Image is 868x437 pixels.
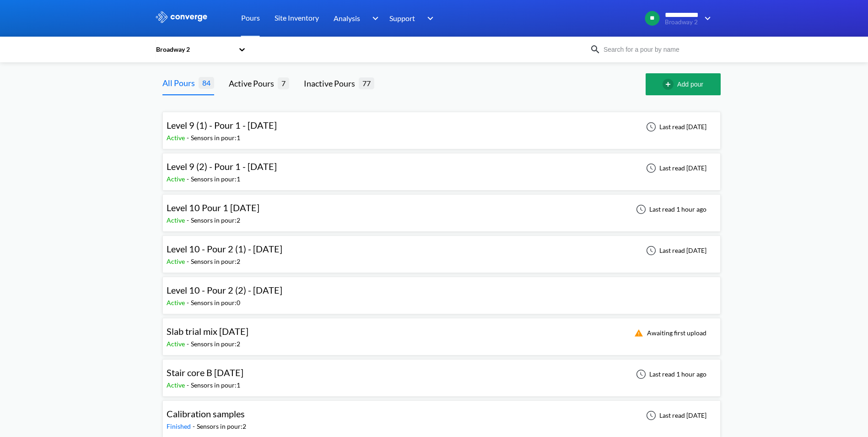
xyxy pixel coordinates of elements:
span: - [187,257,191,265]
div: Last read 1 hour ago [631,369,709,380]
span: Active [167,216,187,224]
span: - [187,340,191,348]
div: Sensors in pour: 1 [191,133,240,143]
span: Active [167,340,187,348]
button: Add pour [646,73,721,95]
a: Slab trial mix [DATE]Active-Sensors in pour:2Awaiting first upload [162,328,721,336]
img: downArrow.svg [421,13,436,24]
span: Calibration samples [167,408,245,419]
div: Awaiting first upload [629,328,709,339]
div: Sensors in pour: 2 [197,421,246,432]
a: Level 10 - Pour 2 (2) - [DATE]Active-Sensors in pour:0 [162,287,721,295]
a: Level 10 Pour 1 [DATE]Active-Sensors in pour:2Last read 1 hour ago [162,205,721,213]
div: Sensors in pour: 2 [191,215,240,225]
span: Active [167,134,187,142]
div: Sensors in pour: 2 [191,339,240,349]
img: icon-search.svg [590,44,601,55]
img: downArrow.svg [366,13,381,24]
div: Sensors in pour: 1 [191,380,240,390]
span: Slab trial mix [DATE] [167,326,248,337]
span: Active [167,257,187,265]
input: Search for a pour by name [601,44,712,55]
div: Sensors in pour: 2 [191,257,240,267]
span: Finished [167,422,193,430]
div: Broadway 2 [155,44,234,55]
div: Sensors in pour: 0 [191,298,240,308]
div: Last read [DATE] [641,245,709,256]
img: add-circle-outline.svg [663,79,677,90]
img: logo_ewhite.svg [155,11,208,23]
span: - [187,134,191,142]
span: 77 [359,77,374,89]
span: Level 10 - Pour 2 (2) - [DATE] [167,284,282,295]
a: Stair core B [DATE]Active-Sensors in pour:1Last read 1 hour ago [162,370,721,377]
span: 7 [278,77,289,89]
div: Last read 1 hour ago [631,204,709,215]
div: Inactive Pours [304,77,359,90]
a: Level 9 (2) - Pour 1 - [DATE]Active-Sensors in pour:1Last read [DATE] [162,164,721,171]
span: Active [167,299,187,306]
span: Level 10 Pour 1 [DATE] [167,202,259,213]
div: All Pours [162,76,199,89]
span: - [187,381,191,389]
span: - [193,422,197,430]
span: Stair core B [DATE] [167,367,243,378]
div: Last read [DATE] [641,163,709,174]
div: Last read [DATE] [641,410,709,421]
span: Broadway 2 [665,19,699,26]
a: Level 9 (1) - Pour 1 - [DATE]Active-Sensors in pour:1Last read [DATE] [162,122,721,130]
span: Active [167,175,187,183]
span: - [187,216,191,224]
span: Active [167,381,187,389]
span: Level 9 (1) - Pour 1 - [DATE] [167,120,277,131]
span: 84 [199,77,214,88]
span: Level 10 - Pour 2 (1) - [DATE] [167,243,282,254]
a: Calibration samplesFinished-Sensors in pour:2Last read [DATE] [162,411,721,419]
a: Level 10 - Pour 2 (1) - [DATE]Active-Sensors in pour:2Last read [DATE] [162,246,721,254]
div: Active Pours [229,77,278,90]
span: Level 9 (2) - Pour 1 - [DATE] [167,161,277,172]
span: - [187,175,191,183]
span: - [187,299,191,306]
img: downArrow.svg [699,13,713,24]
span: Analysis [334,12,360,24]
span: Support [389,12,415,24]
div: Sensors in pour: 1 [191,174,240,184]
div: Last read [DATE] [641,121,709,132]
